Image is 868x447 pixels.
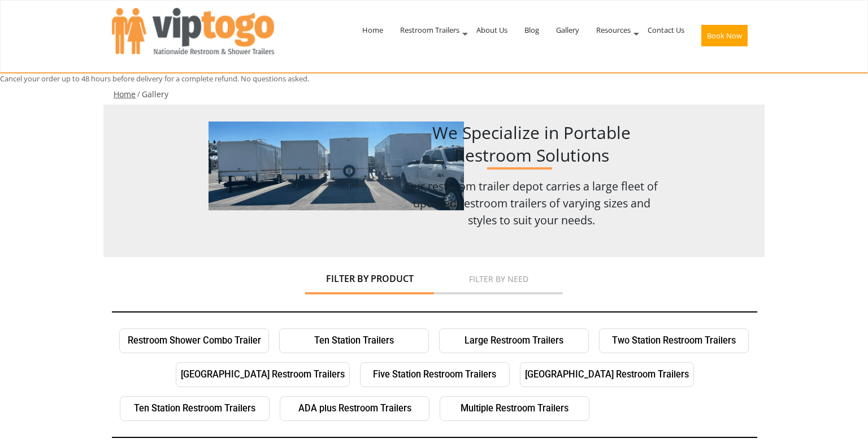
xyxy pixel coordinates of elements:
a: Large Restroom Trailers [439,328,589,353]
a: Restroom Shower Combo Trailer [119,328,269,353]
a: Filter by Need [434,268,563,284]
a: ADA plus Restroom Trailers [280,396,429,421]
a: About Us [468,1,516,59]
a: [GEOGRAPHIC_DATA] Restroom Trailers [176,362,350,387]
ul: / [112,89,756,100]
img: VIPTOGO [112,8,274,54]
a: Home [354,1,392,59]
a: Five Station Restroom Trailers [360,362,510,387]
a: Multiple Restroom Trailers [440,396,589,421]
a: Home [114,89,136,99]
a: Blog [516,1,548,59]
p: Our restroom trailer depot carries a large fleet of updated restroom trailers of varying sizes an... [403,178,659,229]
img: trailer-images.png [209,121,465,211]
a: Gallery [142,89,168,99]
a: Ten Station Trailers [279,328,429,353]
a: Restroom Trailers [392,1,468,59]
a: Book Now [693,1,756,71]
a: Filter by Product [305,268,434,284]
h1: We Specialize in Portable Restroom Solutions [403,121,659,167]
a: Gallery [548,1,588,59]
button: Book Now [701,25,748,46]
a: Contact Us [639,1,693,59]
a: Resources [588,1,639,59]
a: Two Station Restroom Trailers [599,328,749,353]
a: [GEOGRAPHIC_DATA] Restroom Trailers [520,362,694,387]
a: Ten Station Restroom Trailers [120,396,270,421]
